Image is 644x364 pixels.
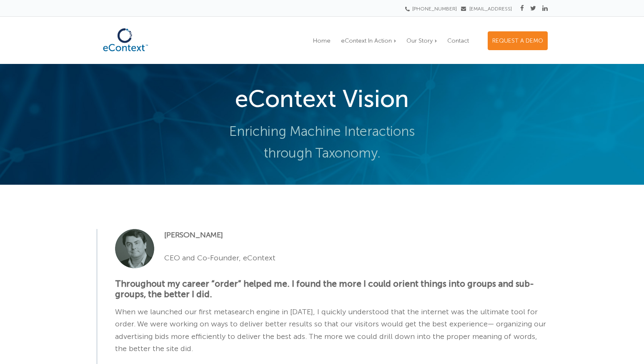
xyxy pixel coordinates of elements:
[542,5,548,12] a: Linkedin
[115,306,548,355] p: When we launched our first metasearch engine in [DATE], I quickly understood that the internet wa...
[341,37,392,44] span: eContext In Action
[96,24,155,56] img: eContext
[443,32,473,50] a: Contact
[96,120,548,164] p: Enriching Machine Interactions through Taxonomy.
[406,37,433,44] span: Our Story
[530,5,536,12] a: Twitter
[115,252,548,264] p: CEO and Co-Founder, eContext
[164,230,223,239] strong: [PERSON_NAME]
[313,37,331,44] span: Home
[461,6,512,12] a: [EMAIL_ADDRESS]
[96,85,548,113] h1: eContext Vision
[492,37,543,44] span: REQUEST A DEMO
[96,49,155,58] a: eContext
[520,5,524,12] a: Facebook
[488,31,548,50] a: REQUEST A DEMO
[115,278,548,299] h5: Throughout my career “order” helped me. I found the more I could orient things into groups and su...
[309,32,335,50] a: Home
[447,37,469,44] span: Contact
[408,6,457,12] a: [PHONE_NUMBER]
